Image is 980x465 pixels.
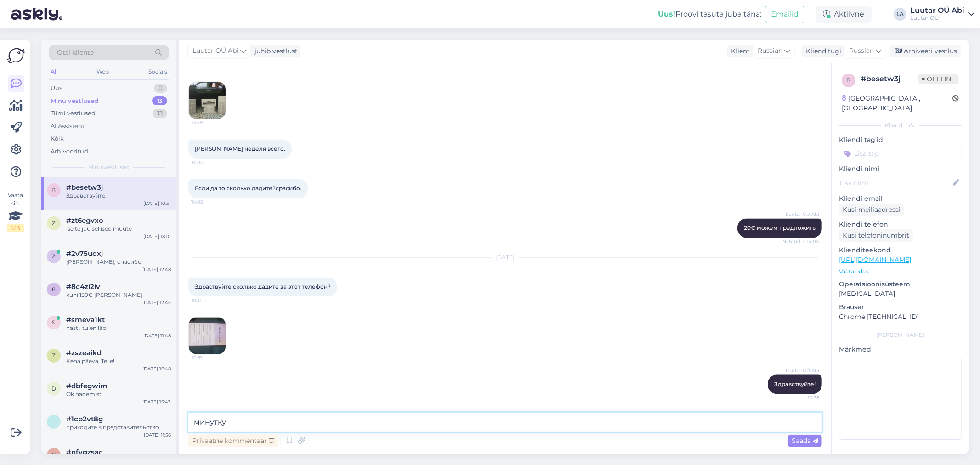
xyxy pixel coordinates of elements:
span: #besetw3j [66,183,103,192]
div: Minu vestlused [51,96,98,106]
div: Kena päeva, Teile! [66,357,171,365]
div: All [49,66,59,78]
div: Klient [727,46,750,56]
input: Lisa nimi [839,178,951,188]
span: Nähtud ✓ 14:04 [782,238,819,245]
span: #smeva1kt [66,316,105,324]
span: z [52,352,56,359]
p: Operatsioonisüsteem [839,279,962,289]
div: Proovi tasuta juba täna: [658,9,761,20]
p: Kliendi telefon [839,220,962,229]
div: Privaatne kommentaar [188,435,278,447]
span: 10:31 [191,297,226,304]
div: Ok nägemist. [66,390,171,398]
div: 0 [154,84,167,93]
p: Klienditeekond [839,245,962,255]
div: AI Assistent [51,122,85,131]
button: Emailid [765,6,804,23]
div: Arhiveeritud [51,147,88,156]
div: ise te juu sellised müüte [66,225,171,233]
span: 14:02 [191,199,226,206]
span: 2 [52,253,56,260]
span: Russian [758,46,782,56]
span: b [847,77,851,84]
div: [GEOGRAPHIC_DATA], [GEOGRAPHIC_DATA] [842,94,952,113]
span: Luutar OÜ Abi [193,46,238,56]
div: Küsi meiliaadressi [839,204,904,216]
div: Vaata siia [7,191,24,232]
span: Otsi kliente [57,48,94,57]
span: Здравствуйте! [774,381,816,388]
div: 13 [153,109,167,118]
p: Kliendi tag'id [839,135,962,145]
span: Здраствуйте.сколько дадите за этот телефон? [195,284,331,290]
span: 10:35 [785,395,819,402]
span: #1cp2vt8g [66,415,103,423]
p: Brauser [839,302,962,312]
div: Uus [51,84,62,93]
input: Lisa tag [839,147,962,160]
div: [DATE] 16:48 [142,365,171,372]
div: Web [95,66,111,78]
span: 14:00 [191,159,226,166]
span: #nfygzsac [66,448,103,456]
div: # besetw3j [861,74,918,85]
div: Klienditugi [802,46,841,56]
span: Saada [792,437,818,445]
img: Attachment [189,82,226,119]
div: [PERSON_NAME] [839,331,962,339]
div: Arhiveeri vestlus [890,45,961,57]
div: [PERSON_NAME], спасибо [66,258,171,266]
span: Russian [849,46,874,56]
img: Askly Logo [7,47,25,64]
div: Aktiivne [816,6,872,23]
div: Kliendi info [839,121,962,130]
div: 2 / 3 [7,224,24,232]
div: Luutar OÜ Abi [910,7,964,14]
span: #8c4zi2iv [66,283,100,291]
span: n [51,451,56,458]
span: Minu vestlused [88,163,130,171]
div: Здравствуйте! [66,192,171,200]
span: 13:59 [192,119,226,126]
div: kuni 150€ [PERSON_NAME] [66,291,171,299]
span: [PERSON_NAME] неделя всего. [195,146,285,153]
span: #2v75uoxj [66,250,103,258]
div: [DATE] [188,254,822,262]
span: 8 [52,286,56,293]
img: Attachment [189,318,226,354]
div: приходите в представительство [66,423,171,431]
div: 13 [152,96,167,106]
div: [DATE] 11:56 [144,431,171,438]
span: d [51,385,56,392]
span: Luutar OÜ Abi [785,368,819,374]
span: #zszeaikd [66,349,102,357]
div: [DATE] 12:48 [142,266,171,273]
a: [URL][DOMAIN_NAME] [839,255,911,264]
div: LA [894,8,906,21]
div: hästi, tulen läbi [66,324,171,332]
span: #dbfegwim [66,382,108,390]
span: Offline [918,74,959,84]
div: Tiimi vestlused [51,109,96,118]
span: z [52,220,56,227]
span: 20€ можем предложить [744,225,816,232]
div: [DATE] 15:43 [142,398,171,405]
span: b [52,187,56,193]
span: 1 [53,418,55,425]
textarea: минутку [188,413,822,432]
b: Uus! [658,10,675,18]
a: Luutar OÜ AbiLuutar OÜ [910,7,974,22]
span: Если да то сколько дадите?срасибо. [195,185,301,192]
div: juhib vestlust [251,46,298,56]
span: 10:31 [192,355,226,362]
div: [DATE] 12:45 [142,299,171,306]
p: Märkmed [839,345,962,354]
span: #zt6egvxo [66,216,103,225]
div: [DATE] 11:48 [143,332,171,339]
p: Kliendi nimi [839,164,962,174]
div: Socials [147,66,169,78]
div: [DATE] 18:10 [143,233,171,240]
span: s [52,319,56,326]
p: Chrome [TECHNICAL_ID] [839,312,962,322]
